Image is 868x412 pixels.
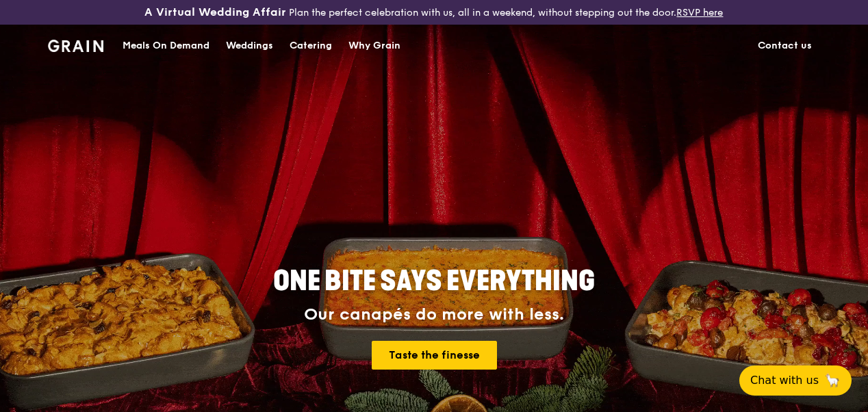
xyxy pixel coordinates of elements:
span: Chat with us [750,372,819,389]
h3: A Virtual Wedding Affair [144,5,286,19]
div: Catering [290,25,332,66]
a: Catering [281,25,340,66]
a: Contact us [750,25,820,66]
div: Why Grain [348,25,400,66]
a: Weddings [218,25,281,66]
button: Chat with us🦙 [739,365,852,396]
span: ONE BITE SAYS EVERYTHING [273,265,595,298]
span: 🦙 [824,372,841,389]
a: Why Grain [340,25,409,66]
img: Grain [48,40,103,52]
a: RSVP here [676,7,723,18]
a: GrainGrain [48,24,103,65]
div: Plan the perfect celebration with us, all in a weekend, without stepping out the door. [144,5,723,19]
a: Taste the finesse [372,341,497,370]
div: Meals On Demand [123,25,209,66]
div: Our canapés do more with less. [188,305,680,324]
div: Weddings [226,25,273,66]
